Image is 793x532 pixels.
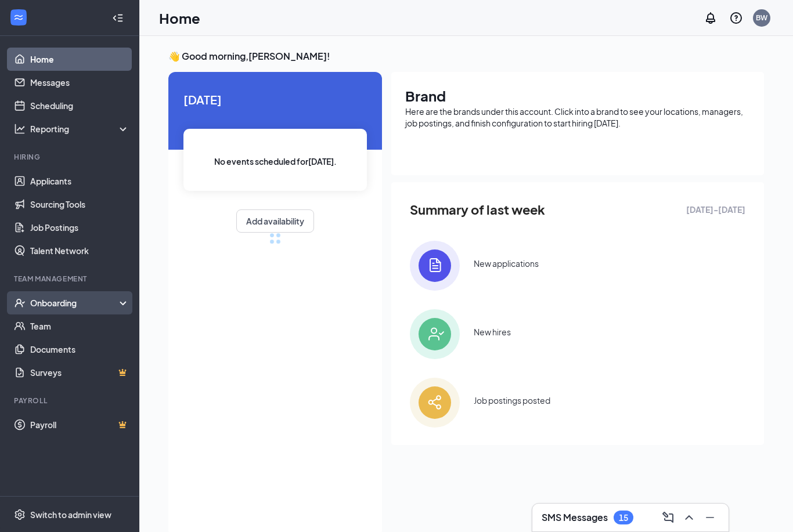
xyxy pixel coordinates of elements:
[14,509,26,520] svg: Settings
[13,12,24,23] svg: WorkstreamLogo
[14,297,26,309] svg: UserCheck
[474,326,511,338] div: New hires
[474,258,539,269] div: New applications
[30,297,120,309] div: Onboarding
[410,309,460,359] img: icon
[701,508,719,527] button: Minimize
[30,216,129,239] a: Job Postings
[14,152,127,162] div: Hiring
[729,11,743,25] svg: QuestionInfo
[159,8,200,28] h1: Home
[14,274,127,284] div: Team Management
[756,13,767,23] div: BW
[703,511,717,524] svg: Minimize
[30,509,111,520] div: Switch to admin view
[30,239,129,262] a: Talent Network
[30,71,129,94] a: Messages
[112,12,124,24] svg: Collapse
[30,123,130,135] div: Reporting
[14,123,26,135] svg: Analysis
[183,91,367,108] span: [DATE]
[659,508,677,527] button: ComposeMessage
[704,11,718,25] svg: Notifications
[236,209,314,233] button: Add availability
[410,200,545,220] span: Summary of last week
[30,169,129,193] a: Applicants
[269,233,281,244] div: loading meetings...
[405,86,750,106] h1: Brand
[30,361,129,384] a: SurveysCrown
[30,193,129,216] a: Sourcing Tools
[474,395,550,406] div: Job postings posted
[682,511,696,524] svg: ChevronUp
[686,203,745,216] span: [DATE] - [DATE]
[680,508,698,527] button: ChevronUp
[410,378,460,428] img: icon
[30,314,129,338] a: Team
[30,48,129,71] a: Home
[405,106,750,129] div: Here are the brands under this account. Click into a brand to see your locations, managers, job p...
[214,155,337,168] span: No events scheduled for [DATE] .
[30,338,129,361] a: Documents
[30,94,129,117] a: Scheduling
[542,511,608,524] h3: SMS Messages
[14,396,127,406] div: Payroll
[410,241,460,291] img: icon
[30,413,129,436] a: PayrollCrown
[168,50,764,63] h3: 👋 Good morning, [PERSON_NAME] !
[619,513,628,523] div: 15
[661,511,675,524] svg: ComposeMessage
